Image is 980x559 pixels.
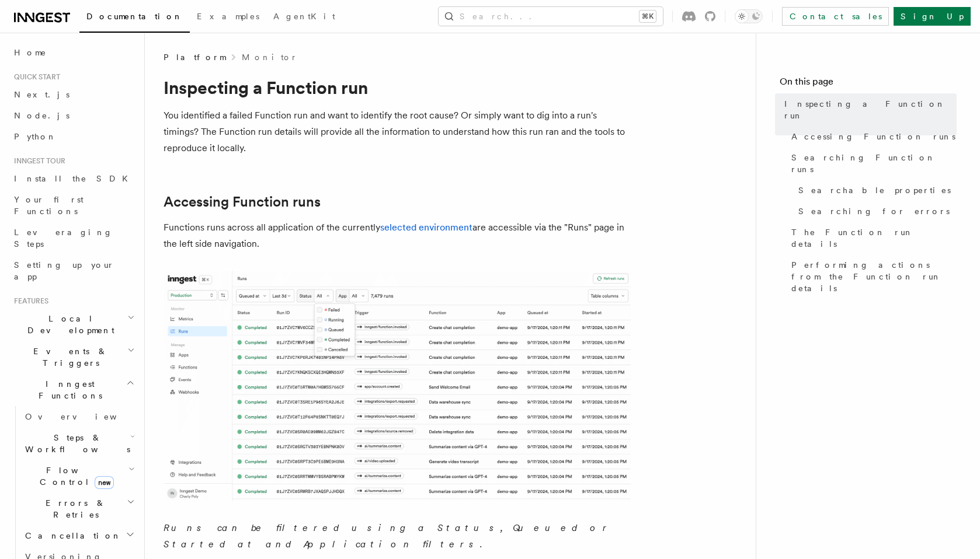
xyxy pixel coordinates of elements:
[794,180,957,201] a: Searchable properties
[20,525,137,546] button: Cancellation
[9,296,48,306] span: Features
[20,406,137,427] a: Overview
[782,7,889,26] a: Contact sales
[9,42,137,63] a: Home
[9,373,137,406] button: Inngest Functions
[14,111,69,120] span: Node.js
[784,98,957,121] span: Inspecting a Function run
[9,84,137,105] a: Next.js
[266,4,342,32] a: AgentKit
[787,126,957,147] a: Accessing Function runs
[9,189,137,222] a: Your first Functions
[9,308,137,341] button: Local Development
[20,432,130,455] span: Steps & Workflows
[9,313,127,336] span: Local Development
[14,132,57,141] span: Python
[780,93,957,126] a: Inspecting a Function run
[242,51,297,63] a: Monitor
[164,271,631,501] img: The "Handle failed payments" Function runs list features a run in a failing state.
[25,412,145,421] span: Overview
[791,131,955,142] span: Accessing Function runs
[798,205,950,217] span: Searching for errors
[164,194,321,210] a: Accessing Function runs
[9,222,137,254] a: Leveraging Steps
[9,126,137,147] a: Python
[20,427,137,460] button: Steps & Workflows
[14,195,84,216] span: Your first Functions
[164,51,225,63] span: Platform
[20,464,128,488] span: Flow Control
[14,90,69,99] span: Next.js
[640,11,656,22] kbd: ⌘K
[164,107,631,156] p: You identified a failed Function run and want to identify the root cause? Or simply want to dig i...
[791,259,957,294] span: Performing actions from the Function run details
[798,184,951,196] span: Searchable properties
[791,152,957,175] span: Searching Function runs
[9,156,65,166] span: Inngest tour
[787,147,957,180] a: Searching Function runs
[9,378,126,401] span: Inngest Functions
[197,12,259,21] span: Examples
[164,219,631,252] p: Functions runs across all application of the currently are accessible via the "Runs" page in the ...
[95,476,114,489] span: new
[9,105,137,126] a: Node.js
[164,77,631,98] h1: Inspecting a Function run
[14,47,47,58] span: Home
[79,4,190,33] a: Documentation
[787,222,957,254] a: The Function run details
[9,341,137,373] button: Events & Triggers
[735,9,763,23] button: Toggle dark mode
[14,260,114,281] span: Setting up your app
[380,222,472,233] a: selected environment
[190,4,266,32] a: Examples
[20,497,127,520] span: Errors & Retries
[20,460,137,492] button: Flow Controlnew
[9,72,60,82] span: Quick start
[273,12,335,21] span: AgentKit
[794,201,957,222] a: Searching for errors
[20,530,121,541] span: Cancellation
[20,492,137,525] button: Errors & Retries
[9,345,127,369] span: Events & Triggers
[780,75,957,93] h4: On this page
[9,254,137,287] a: Setting up your app
[14,174,135,183] span: Install the SDK
[14,228,113,249] span: Leveraging Steps
[164,522,611,550] em: Runs can be filtered using a Status, Queued or Started at and Application filters.
[787,254,957,299] a: Performing actions from the Function run details
[9,168,137,189] a: Install the SDK
[791,226,957,250] span: The Function run details
[894,7,971,26] a: Sign Up
[86,12,183,21] span: Documentation
[439,7,663,26] button: Search...⌘K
